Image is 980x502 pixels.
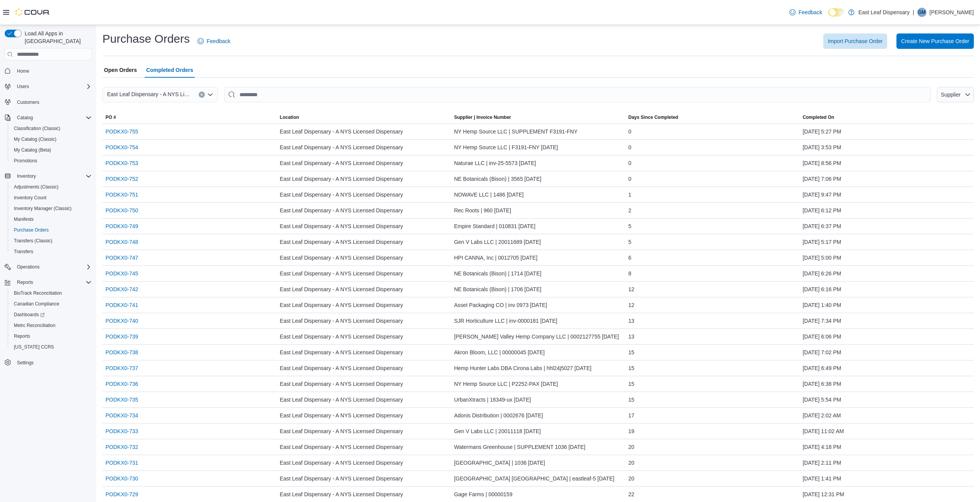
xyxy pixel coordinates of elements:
span: East Leaf Dispensary - A NYS Licensed Dispensary [280,490,403,499]
a: PODKX0-730 [106,474,138,483]
span: East Leaf Dispensary - A NYS Licensed Dispensary [280,269,403,278]
span: [DATE] 5:17 PM [802,237,841,247]
button: Inventory Manager (Classic) [8,203,95,214]
a: Inventory Count [11,193,50,202]
span: East Leaf Dispensary - A NYS Licensed Dispensary [280,222,403,231]
button: Supplier [937,87,974,102]
span: [DATE] 1:40 PM [802,300,841,310]
a: PODKX0-737 [106,364,138,373]
span: Reports [11,332,92,341]
span: 12 [628,300,635,310]
span: Create New Purchase Order [901,37,969,45]
span: East Leaf Dispensary - A NYS Licensed Dispensary [280,143,403,152]
button: Settings [2,357,95,368]
span: [DATE] 6:06 PM [802,332,841,341]
a: PODKX0-736 [106,379,138,389]
span: [DATE] 6:16 PM [802,285,841,294]
a: PODKX0-748 [106,237,138,247]
button: Transfers (Classic) [8,235,95,246]
a: PODKX0-733 [106,427,138,436]
a: PODKX0-752 [106,174,138,183]
span: Catalog [17,115,33,121]
button: Import Purchase Order [823,33,887,49]
div: NY Hemp Source LLC | F3191-FNY [DATE] [451,140,625,155]
span: 20 [628,458,635,467]
span: Transfers [11,247,92,256]
a: PODKX0-749 [106,222,138,231]
div: NE Botanicals (Bison) | 1714 [DATE] [451,266,625,281]
span: Inventory [17,173,36,179]
span: GM [918,8,925,17]
span: My Catalog (Classic) [14,136,57,142]
button: Create New Purchase Order [896,33,974,49]
span: Transfers (Classic) [11,236,92,245]
div: [PERSON_NAME] Valley Hemp Company LLC | 0002127755 [DATE] [451,329,625,344]
span: Inventory Manager (Classic) [14,205,72,212]
span: 20 [628,442,635,452]
button: Transfers [8,246,95,257]
span: 5 [628,222,632,231]
span: Completed On [802,114,834,120]
span: Reports [14,278,92,287]
span: Users [14,82,92,91]
div: [GEOGRAPHIC_DATA] [GEOGRAPHIC_DATA] | eastleaf-5 [DATE] [451,471,625,486]
a: Manifests [11,215,37,224]
a: Dashboards [8,309,95,320]
span: BioTrack Reconciliation [11,289,92,298]
span: Classification (Classic) [11,124,92,133]
span: PO # [106,114,116,120]
span: East Leaf Dispensary - A NYS Licensed Dispensary [280,300,403,310]
span: Manifests [14,216,34,222]
span: Purchase Orders [11,225,92,235]
span: Home [14,66,92,75]
span: 15 [628,364,635,373]
button: Inventory [14,172,39,181]
span: Transfers [14,248,33,255]
button: Customers [2,97,95,108]
span: 12 [628,285,635,294]
button: My Catalog (Classic) [8,134,95,145]
a: PODKX0-740 [106,316,138,325]
span: East Leaf Dispensary - A NYS Licensed Dispensary [280,127,403,136]
a: Customers [14,98,42,107]
a: Classification (Classic) [11,124,64,133]
span: Load All Apps in [GEOGRAPHIC_DATA] [22,30,92,45]
span: Operations [17,264,40,270]
div: Gen V Labs LLC | 20011689 [DATE] [451,234,625,250]
a: Inventory Manager (Classic) [11,204,75,213]
span: Dashboards [11,310,92,319]
span: East Leaf Dispensary - A NYS Licensed Dispensary [107,90,191,99]
div: Gina Miller [917,8,926,17]
span: 5 [628,237,632,247]
span: Promotions [11,156,92,165]
span: Inventory Manager (Classic) [11,204,92,213]
button: Users [2,81,95,92]
a: PODKX0-755 [106,127,138,136]
span: Inventory Count [14,195,47,201]
div: Hemp Hunter Labs DBA Cirona Labs | hhl24j5027 [DATE] [451,360,625,376]
a: Transfers (Classic) [11,236,55,245]
div: Adonis Distribution | 0002676 [DATE] [451,408,625,423]
a: PODKX0-741 [106,300,138,310]
button: Catalog [14,113,36,122]
span: Days Since Completed [628,114,678,120]
span: [DATE] 12:31 PM [802,490,844,499]
a: Dashboards [11,310,48,319]
nav: Complex example [5,62,92,388]
div: Asset Packaging CO | inv 0973 [DATE] [451,297,625,313]
button: Purchase Orders [8,225,95,235]
button: Operations [14,262,43,272]
button: Reports [14,278,36,287]
span: Promotions [14,158,37,164]
button: Reports [8,331,95,342]
span: Canadian Compliance [11,299,92,309]
span: East Leaf Dispensary - A NYS Licensed Dispensary [280,332,403,341]
span: Import Purchase Order [828,37,883,45]
div: Naturae LLC | inv-25-5573 [DATE] [451,155,625,171]
span: East Leaf Dispensary - A NYS Licensed Dispensary [280,411,403,420]
span: East Leaf Dispensary - A NYS Licensed Dispensary [280,427,403,436]
span: 13 [628,316,635,325]
span: Adjustments (Classic) [14,184,59,190]
a: Transfers [11,247,36,256]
